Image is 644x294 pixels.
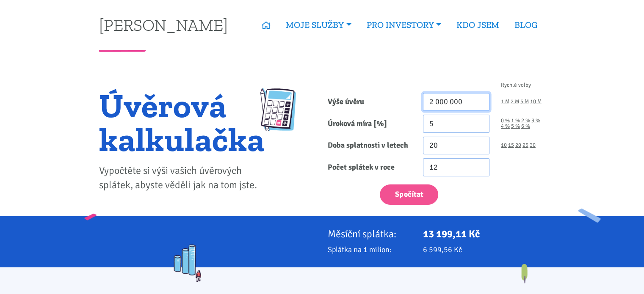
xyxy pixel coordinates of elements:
a: KDO JSEM [449,15,507,35]
a: [PERSON_NAME] [99,16,228,33]
a: PRO INVESTORY [359,15,449,35]
p: 6 599,56 Kč [423,244,545,256]
a: 5 % [511,124,520,129]
a: 6 % [521,124,530,129]
a: 1 M [501,99,509,104]
a: 15 [508,143,514,148]
p: 13 199,11 Kč [423,228,545,240]
a: 4 % [501,124,510,129]
label: Výše úvěru [322,93,417,111]
a: 0 % [501,118,510,124]
a: 25 [522,143,528,148]
a: BLOG [507,15,545,35]
a: MOJE SLUŽBY [278,15,359,35]
a: 5 M [520,99,529,104]
a: 2 M [511,99,519,104]
p: Vypočtěte si výši vašich úvěrových splátek, abyste věděli jak na tom jste. [99,164,265,192]
p: Měsíční splátka: [328,228,412,240]
a: 20 [515,143,521,148]
label: Počet splátek v roce [322,158,417,176]
button: Spočítat [380,184,438,205]
a: 30 [530,143,536,148]
h1: Úvěrová kalkulačka [99,88,265,156]
span: Rychlé volby [501,82,531,88]
a: 1 % [511,118,520,124]
a: 10 [501,143,507,148]
a: 3 % [531,118,540,124]
a: 2 % [521,118,530,124]
a: 10 M [530,99,542,104]
label: Úroková míra [%] [322,115,417,133]
label: Doba splatnosti v letech [322,137,417,155]
p: Splátka na 1 milion: [328,244,412,256]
